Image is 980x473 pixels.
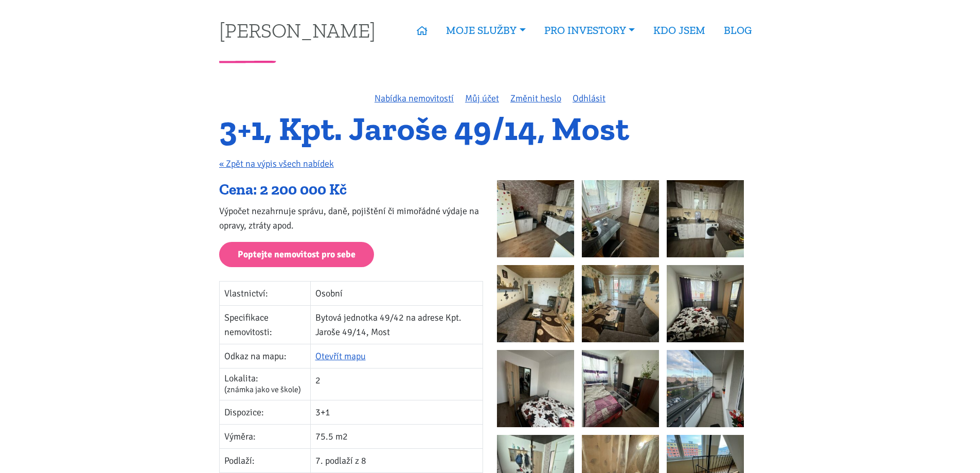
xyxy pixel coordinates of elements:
td: Specifikace nemovitosti: [220,305,311,344]
td: 75.5 m2 [310,424,483,448]
td: 7. podlaží z 8 [310,448,483,472]
a: Nabídka nemovitostí [375,93,454,104]
a: Odhlásit [573,93,605,104]
td: 2 [310,368,483,400]
a: [PERSON_NAME] [219,20,376,40]
a: Otevřít mapu [315,351,366,362]
a: KDO JSEM [644,19,715,42]
td: Odkaz na mapu: [220,344,311,368]
h1: 3+1, Kpt. Jaroše 49/14, Most [219,115,761,143]
a: BLOG [715,19,761,42]
span: (známka jako ve škole) [224,384,301,395]
div: Cena: 2 200 000 Kč [219,180,483,200]
p: Výpočet nezahrnuje správu, daně, pojištění či mimořádné výdaje na opravy, ztráty apod. [219,204,483,233]
td: Podlaží: [220,448,311,472]
a: Můj účet [465,93,499,104]
td: Bytová jednotka 49/42 na adrese Kpt. Jaroše 49/14, Most [310,305,483,344]
a: « Zpět na výpis všech nabídek [219,158,334,169]
td: Lokalita: [220,368,311,400]
td: Výměra: [220,424,311,448]
a: Poptejte nemovitost pro sebe [219,242,374,267]
a: Změnit heslo [510,93,561,104]
td: Osobní [310,281,483,305]
a: MOJE SLUŽBY [437,19,534,42]
td: 3+1 [310,400,483,424]
a: PRO INVESTORY [535,19,644,42]
td: Dispozice: [220,400,311,424]
td: Vlastnictví: [220,281,311,305]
